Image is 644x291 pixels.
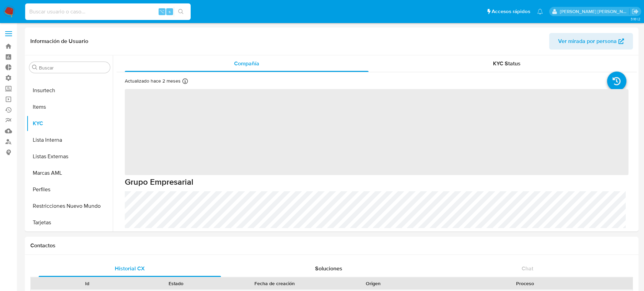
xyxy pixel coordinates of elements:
[30,38,88,45] h1: Información de Usuario
[174,7,188,17] button: search-icon
[27,214,113,231] button: Tarjetas
[25,7,191,16] input: Buscar usuario o caso...
[315,265,342,272] span: Soluciones
[493,60,521,67] span: KYC Status
[27,115,113,132] button: KYC
[27,198,113,214] button: Restricciones Nuevo Mundo
[27,99,113,115] button: Items
[334,280,413,287] div: Origen
[136,280,215,287] div: Estado
[422,280,628,287] div: Proceso
[27,165,113,181] button: Marcas AML
[125,230,628,240] h6: Estructura corporativa
[27,181,113,198] button: Perfiles
[27,132,113,148] button: Lista Interna
[39,65,107,71] input: Buscar
[125,78,181,84] p: Actualizado hace 2 meses
[234,60,259,67] span: Compañía
[30,242,633,249] h1: Contactos
[225,280,324,287] div: Fecha de creación
[537,9,543,14] a: Notificaciones
[27,82,113,99] button: Insurtech
[560,8,630,15] p: giuliana.competiello@mercadolibre.com
[27,148,113,165] button: Listas Externas
[632,8,639,15] a: Salir
[115,265,145,272] span: Historial CX
[558,33,617,50] span: Ver mirada por persona
[125,89,628,175] span: ‌
[32,65,38,70] button: Buscar
[522,265,533,272] span: Chat
[48,280,127,287] div: Id
[169,8,171,15] span: s
[125,177,628,187] h1: Grupo Empresarial
[159,8,164,15] span: ⌥
[492,8,530,15] span: Accesos rápidos
[549,33,633,50] button: Ver mirada por persona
